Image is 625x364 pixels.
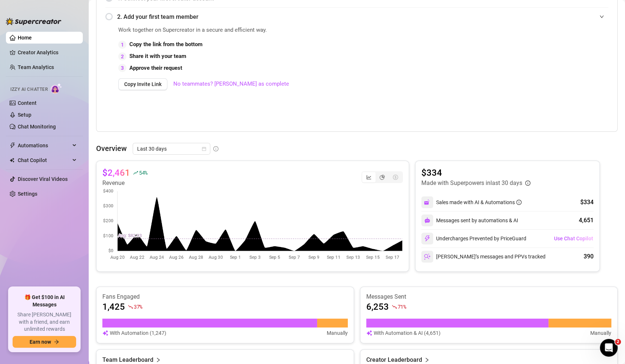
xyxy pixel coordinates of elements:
[516,200,522,205] span: info-circle
[139,169,147,176] span: 54 %
[202,147,206,151] span: calendar
[525,181,530,186] span: info-circle
[118,41,126,49] div: 1
[129,53,186,59] strong: Share it with your team
[134,303,142,310] span: 37 %
[327,329,348,337] article: Manually
[361,171,403,183] div: segmented control
[424,235,431,242] img: svg%3e
[599,14,604,19] span: expanded
[118,52,126,61] div: 2
[110,329,166,337] article: With Automation (1,247)
[393,175,398,180] span: dollar-circle
[579,216,594,225] div: 4,651
[102,293,348,301] article: Fans Engaged
[18,191,37,197] a: Settings
[554,236,593,241] span: Use Chat Copilot
[30,339,51,345] span: Earn now
[424,199,431,206] img: svg%3e
[213,146,218,151] span: info-circle
[13,336,76,348] button: Earn nowarrow-right
[96,143,127,154] article: Overview
[129,41,203,48] strong: Copy the link from the bottom
[380,175,385,180] span: pie-chart
[615,339,621,345] span: 2
[554,233,594,244] button: Use Chat Copilot
[13,311,76,333] span: Share [PERSON_NAME] with a friend, and earn unlimited rewards
[421,214,518,226] div: Messages sent by automations & AI
[51,83,62,94] img: AI Chatter
[54,339,59,344] span: arrow-right
[18,140,70,151] span: Automations
[424,217,430,223] img: svg%3e
[18,176,68,182] a: Discover Viral Videos
[424,253,431,260] img: svg%3e
[18,47,77,58] a: Creator Analytics
[124,81,162,87] span: Copy Invite Link
[366,301,389,313] article: 6,253
[102,179,147,188] article: Revenue
[392,304,397,309] span: fall
[374,329,441,337] article: With Automation & AI (4,651)
[18,100,37,106] a: Content
[105,8,608,26] div: 2. Add your first team member
[461,26,608,120] iframe: Adding Team Members
[102,329,108,337] img: svg%3e
[118,64,126,72] div: 3
[129,65,182,71] strong: Approve their request
[421,233,526,244] div: Undercharges Prevented by PriceGuard
[117,12,608,21] span: 2. Add your first team member
[18,124,56,130] a: Chat Monitoring
[118,26,442,35] span: Work together on Supercreator in a secure and efficient way.
[128,304,133,309] span: fall
[133,170,138,175] span: rise
[118,78,167,90] button: Copy Invite Link
[18,35,32,41] a: Home
[102,167,130,179] article: $2,461
[18,112,31,118] a: Setup
[173,80,289,89] a: No teammates? [PERSON_NAME] as complete
[102,301,125,313] article: 1,425
[366,329,372,337] img: svg%3e
[6,18,61,25] img: logo-BBDzfeDw.svg
[366,175,371,180] span: line-chart
[600,339,618,357] iframe: Intercom live chat
[18,64,54,70] a: Team Analytics
[421,179,522,188] article: Made with Superpowers in last 30 days
[580,198,594,207] div: $334
[584,252,594,261] div: 390
[398,303,406,310] span: 71 %
[421,167,530,179] article: $334
[13,294,76,308] span: 🎁 Get $100 in AI Messages
[421,251,546,262] div: [PERSON_NAME]’s messages and PPVs tracked
[436,198,522,206] div: Sales made with AI & Automations
[18,154,70,166] span: Chat Copilot
[10,158,14,163] img: Chat Copilot
[366,293,612,301] article: Messages Sent
[10,86,48,93] span: Izzy AI Chatter
[137,143,206,154] span: Last 30 days
[590,329,611,337] article: Manually
[10,142,16,148] span: thunderbolt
